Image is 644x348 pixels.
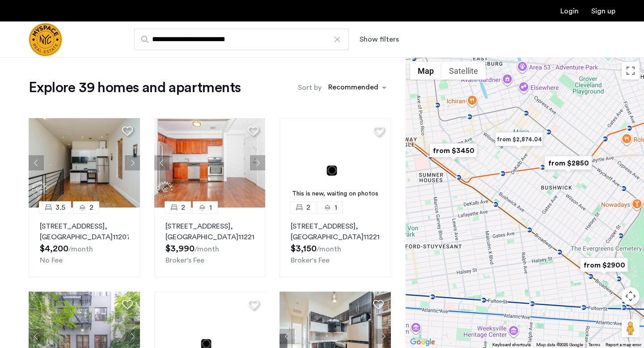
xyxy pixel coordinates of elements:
[291,244,317,253] span: $3,150
[29,155,44,170] button: Previous apartment
[154,118,266,208] img: 8515455b-be52-4141-8a40-4c35d33cf98b_638720400876696212.jpeg
[165,221,254,242] p: [STREET_ADDRESS] 11221
[40,257,63,264] span: No Fee
[541,153,596,173] div: from $2850
[492,342,531,348] button: Keyboard shortcuts
[154,155,169,170] button: Previous apartment
[280,329,295,344] button: Previous apartment
[29,23,62,56] img: logo
[622,287,640,305] button: Map camera controls
[622,62,640,80] button: Toggle fullscreen view
[291,257,330,264] span: Broker's Fee
[134,29,349,50] input: Apartment Search
[29,329,44,344] button: Previous apartment
[29,23,62,56] a: Cazamio Logo
[209,202,212,213] span: 1
[125,329,140,344] button: Next apartment
[181,202,185,213] span: 2
[317,246,341,253] sub: /month
[40,221,129,242] p: [STREET_ADDRESS] 11207
[536,343,583,347] span: Map data ©2025 Google
[408,336,437,348] a: Open this area in Google Maps (opens a new window)
[29,118,140,208] img: 1996_638536587704050597.png
[426,140,481,161] div: from $3450
[491,129,547,149] div: from $2,874.04
[284,189,386,199] div: This is new, waiting on photos
[280,118,391,208] img: 3.gif
[306,202,310,213] span: 2
[55,202,65,213] span: 3.5
[195,246,219,253] sub: /month
[280,208,391,277] a: 21[STREET_ADDRESS], [GEOGRAPHIC_DATA]11221Broker's Fee
[125,155,140,170] button: Next apartment
[154,208,266,277] a: 21[STREET_ADDRESS], [GEOGRAPHIC_DATA]11221Broker's Fee
[29,79,241,97] h1: Explore 39 homes and apartments
[291,221,380,242] p: [STREET_ADDRESS] 11221
[408,336,437,348] img: Google
[591,8,615,15] a: Registration
[298,82,322,93] label: Sort by
[376,329,391,344] button: Next apartment
[360,34,399,45] button: Show or hide filters
[327,82,378,95] div: Recommended
[606,342,641,348] a: Report a map error
[576,255,631,275] div: from $2900
[622,319,640,337] button: Drag Pegman onto the map to open Street View
[324,80,391,96] ng-select: sort-apartment
[29,208,140,277] a: 3.52[STREET_ADDRESS], [GEOGRAPHIC_DATA]11207No Fee
[165,244,195,253] span: $3,990
[68,246,93,253] sub: /month
[89,202,93,213] span: 2
[280,118,391,208] a: This is new, waiting on photos
[40,244,68,253] span: $4,200
[410,62,441,80] button: Show street map
[335,202,337,213] span: 1
[441,62,486,80] button: Show satellite imagery
[560,8,579,15] a: Login
[589,342,600,348] a: Terms (opens in new tab)
[165,257,204,264] span: Broker's Fee
[250,155,265,170] button: Next apartment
